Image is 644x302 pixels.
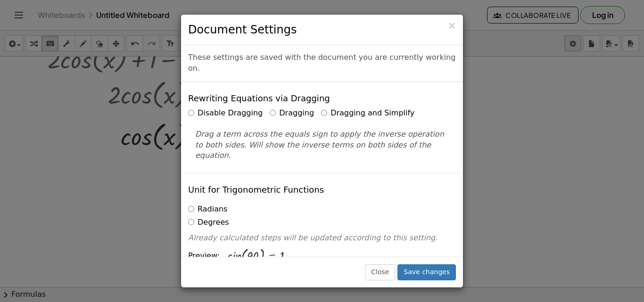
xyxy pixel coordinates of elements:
label: Radians [188,204,227,215]
button: Close [447,21,456,31]
h3: Document Settings [188,22,456,38]
label: Dragging and Simplify [321,108,414,119]
input: Degrees [188,219,194,225]
button: Save changes [397,264,456,280]
h4: Unit for Trigonometric Functions [188,185,324,195]
input: Dragging and Simplify [321,110,327,116]
input: Dragging [270,110,276,116]
p: Drag a term across the equals sign to apply the inverse operation to both sides. Will show the in... [195,129,449,162]
h4: Rewriting Equations via Dragging [188,94,330,103]
span: × [447,20,456,31]
div: These settings are saved with the document you are currently working on. [181,45,463,82]
label: Disable Dragging [188,108,263,119]
input: Disable Dragging [188,110,194,116]
p: Already calculated steps will be updated according to this setting. [188,233,456,244]
span: Preview: [188,251,220,261]
button: Close [365,264,395,280]
input: Radians [188,206,194,212]
label: Degrees [188,217,229,228]
label: Dragging [270,108,314,119]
